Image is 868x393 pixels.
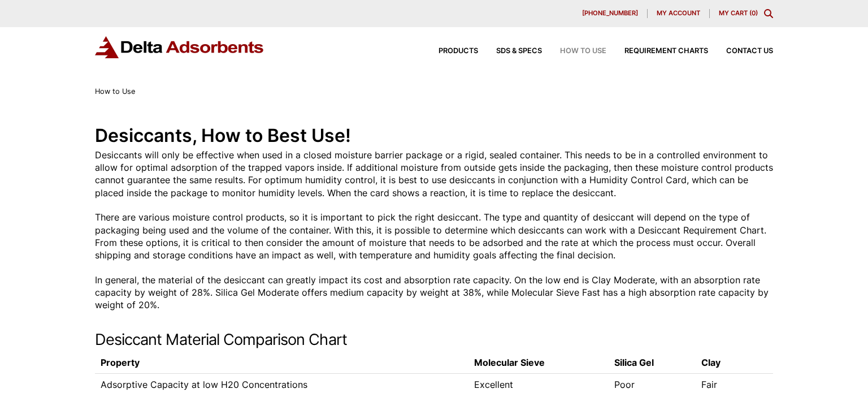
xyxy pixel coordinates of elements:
[496,47,542,55] span: SDS & SPECS
[624,47,708,55] span: Requirement Charts
[657,10,700,16] span: My account
[696,352,773,373] th: Clay
[439,47,478,55] span: Products
[726,47,773,55] span: Contact Us
[719,9,758,17] a: My Cart (0)
[95,149,773,200] p: Desiccants will only be effective when used in a closed moisture barrier package or a rigid, seal...
[606,47,708,55] a: Requirement Charts
[478,47,542,55] a: SDS & SPECS
[468,352,609,373] th: Molecular Sieve
[560,47,606,55] span: How to Use
[708,47,773,55] a: Contact Us
[95,87,135,96] span: How to Use
[95,274,773,312] p: In general, the material of the desiccant can greatly impact its cost and absorption rate capacit...
[609,352,696,373] th: Silica Gel
[542,47,606,55] a: How to Use
[648,9,710,18] a: My account
[420,47,478,55] a: Products
[95,331,773,349] h2: Desiccant Material Comparison Chart
[582,10,638,16] span: [PHONE_NUMBER]
[95,123,773,149] h1: Desiccants, How to Best Use!
[95,36,264,58] img: Delta Adsorbents
[573,9,648,18] a: [PHONE_NUMBER]
[764,9,773,18] div: Toggle Modal Content
[752,9,756,17] span: 0
[95,352,468,373] th: Property
[95,211,773,262] p: There are various moisture control products, so it is important to pick the right desiccant. The ...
